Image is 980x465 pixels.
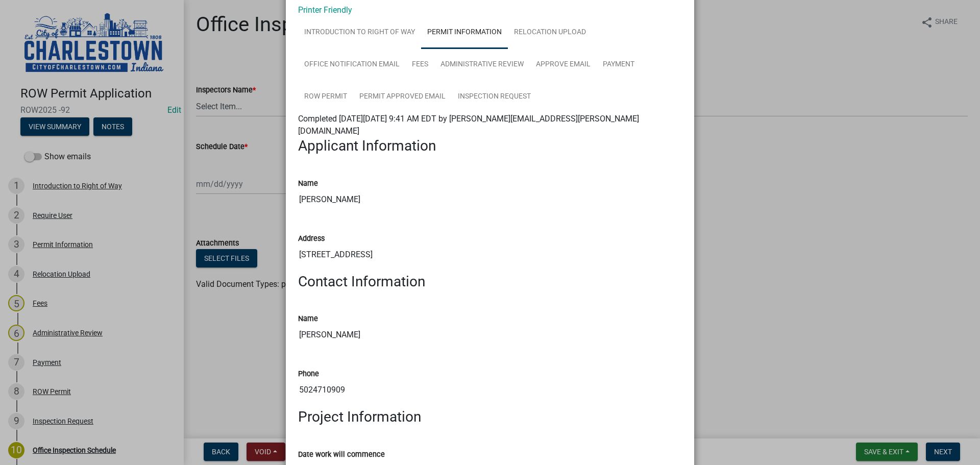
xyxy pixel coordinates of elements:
[298,235,325,242] label: Address
[353,81,452,113] a: Permit Approved Email
[434,48,530,81] a: Administrative Review
[298,451,385,458] label: Date work will commence
[298,48,406,81] a: Office Notification Email
[530,48,597,81] a: Approve Email
[452,81,537,113] a: Inspection Request
[406,48,434,81] a: Fees
[298,315,318,323] label: Name
[421,16,508,49] a: Permit Information
[298,408,682,426] h3: Project Information
[298,137,682,155] h3: Applicant Information
[298,273,682,290] h3: Contact Information
[298,371,319,378] label: Phone
[298,180,318,187] label: Name
[298,5,352,15] a: Printer Friendly
[597,48,641,81] a: Payment
[508,16,592,49] a: Relocation Upload
[298,16,421,49] a: Introduction to Right of Way
[298,81,353,113] a: ROW Permit
[298,114,639,136] span: Completed [DATE][DATE] 9:41 AM EDT by [PERSON_NAME][EMAIL_ADDRESS][PERSON_NAME][DOMAIN_NAME]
